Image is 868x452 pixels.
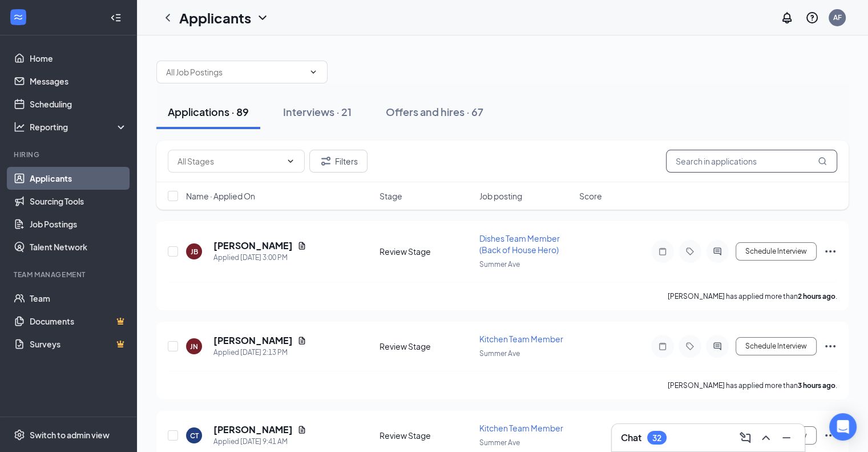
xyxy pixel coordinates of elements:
a: Scheduling [30,93,127,115]
span: Summer Ave [479,260,520,269]
svg: Ellipses [823,245,837,258]
svg: Collapse [110,12,122,23]
span: Kitchen Team Member [479,423,563,433]
div: Interviews · 21 [283,105,352,119]
button: Filter Filters [309,150,368,173]
div: Switch to admin view [30,429,110,441]
svg: ComposeMessage [738,431,752,445]
div: Review Stage [380,430,473,441]
svg: Minimize [780,431,793,445]
span: Stage [380,190,402,202]
input: Search in applications [666,150,837,173]
div: Applied [DATE] 3:00 PM [213,252,306,263]
div: Applied [DATE] 9:41 AM [213,436,306,447]
input: All Stages [177,155,281,167]
div: JB [191,247,198,257]
button: Schedule Interview [736,242,817,261]
button: Schedule Interview [736,337,817,355]
span: Summer Ave [479,438,520,447]
a: Sourcing Tools [30,190,127,213]
svg: Settings [14,429,25,441]
div: JN [190,342,198,351]
h5: [PERSON_NAME] [213,334,293,347]
button: Minimize [777,429,796,447]
svg: Analysis [14,121,25,133]
div: Applied [DATE] 2:13 PM [213,347,306,358]
svg: ChevronDown [286,157,295,166]
svg: Document [297,241,306,250]
svg: Ellipses [823,339,837,353]
span: Kitchen Team Member [479,334,563,344]
b: 3 hours ago [798,381,835,390]
svg: MagnifyingGlass [818,157,827,166]
div: 32 [652,433,661,443]
div: AF [833,13,842,22]
svg: WorkstreamLogo [13,11,24,23]
svg: ChevronDown [309,67,318,77]
svg: Document [297,425,306,434]
a: SurveysCrown [30,333,127,355]
svg: ActiveChat [710,247,724,256]
svg: Document [297,336,306,345]
h5: [PERSON_NAME] [213,423,293,436]
div: Offers and hires · 67 [386,105,483,119]
div: Hiring [14,150,125,159]
div: Reporting [30,121,128,133]
span: Score [579,190,602,202]
div: Team Management [14,270,125,279]
div: Review Stage [380,341,473,352]
div: Review Stage [380,246,473,257]
svg: Note [656,247,669,256]
a: Team [30,287,127,310]
p: [PERSON_NAME] has applied more than . [668,291,837,301]
span: Job posting [479,190,522,202]
svg: Ellipses [823,429,837,442]
h1: Applicants [179,8,251,27]
button: ComposeMessage [736,429,754,447]
svg: Notifications [780,11,794,25]
a: DocumentsCrown [30,310,127,333]
svg: Note [656,342,669,351]
a: Home [30,47,127,70]
h3: Chat [621,431,641,444]
button: ChevronUp [757,429,775,447]
a: Talent Network [30,235,127,258]
b: 2 hours ago [798,292,835,301]
div: Open Intercom Messenger [829,413,857,441]
a: Job Postings [30,213,127,235]
svg: ChevronUp [759,431,773,445]
svg: ActiveChat [710,342,724,351]
span: Summer Ave [479,349,520,358]
p: [PERSON_NAME] has applied more than . [668,381,837,390]
svg: QuestionInfo [805,11,819,25]
span: Dishes Team Member (Back of House Hero) [479,233,560,255]
a: Messages [30,70,127,93]
div: CT [190,431,199,441]
h5: [PERSON_NAME] [213,239,293,252]
span: Name · Applied On [186,190,255,202]
svg: Tag [683,342,697,351]
a: Applicants [30,167,127,190]
div: Applications · 89 [168,105,249,119]
svg: ChevronDown [256,11,269,25]
svg: Filter [319,154,333,168]
svg: Tag [683,247,697,256]
svg: ChevronLeft [161,11,175,25]
input: All Job Postings [166,66,304,78]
